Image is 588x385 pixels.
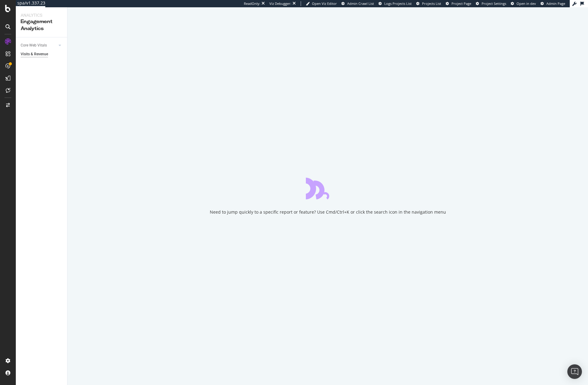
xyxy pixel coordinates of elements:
div: ReadOnly: [244,1,260,6]
div: Analytics [21,12,62,18]
div: Open Intercom Messenger [567,364,582,379]
span: Projects List [422,1,441,6]
a: Projects List [416,1,441,6]
span: Open Viz Editor [312,1,337,6]
div: Need to jump quickly to a specific report or feature? Use Cmd/Ctrl+K or click the search icon in ... [210,209,446,215]
a: Project Settings [476,1,506,6]
a: Project Page [446,1,471,6]
a: Admin Page [541,1,565,6]
div: animation [306,177,350,199]
a: Logs Projects List [379,1,412,6]
div: Visits & Revenue [21,51,48,57]
div: Engagement Analytics [21,18,62,32]
span: Logs Projects List [384,1,412,6]
a: Visits & Revenue [21,51,63,57]
span: Project Page [451,1,471,6]
a: Open Viz Editor [306,1,337,6]
a: Open in dev [511,1,536,6]
div: Viz Debugger: [269,1,291,6]
a: Admin Crawl List [341,1,374,6]
a: Core Web Vitals [21,42,57,49]
span: Admin Page [546,1,565,6]
div: Core Web Vitals [21,42,47,49]
span: Admin Crawl List [347,1,374,6]
span: Project Settings [482,1,506,6]
span: Open in dev [517,1,536,6]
